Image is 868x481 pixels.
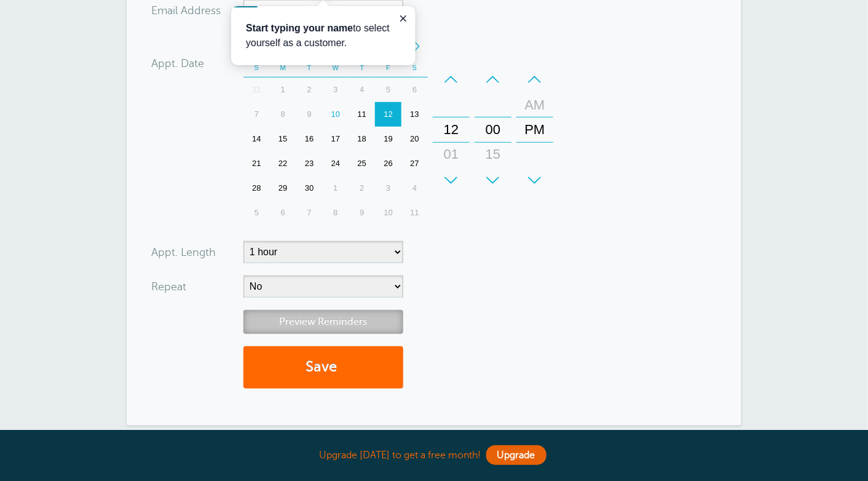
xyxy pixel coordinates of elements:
[349,201,375,225] div: 9
[151,5,173,16] span: Ema
[475,67,511,193] div: Minutes
[296,102,323,127] div: 9
[436,167,466,191] div: 02
[243,127,270,151] div: Sunday, September 14
[270,151,296,176] div: 22
[243,176,270,201] div: 28
[375,127,401,151] div: 19
[270,102,296,127] div: Monday, September 8
[478,117,508,142] div: 00
[349,151,375,176] div: 25
[323,78,349,102] div: 3
[243,201,270,225] div: 5
[349,78,375,102] div: Thursday, September 4
[323,201,349,225] div: Wednesday, October 8
[323,151,349,176] div: Wednesday, September 24
[243,151,270,176] div: Sunday, September 21
[323,151,349,176] div: 24
[243,127,270,151] div: 14
[243,151,270,176] div: 21
[349,176,375,201] div: Thursday, October 2
[349,102,375,127] div: Thursday, September 11
[323,127,349,151] div: 17
[375,176,401,201] div: 3
[433,67,470,193] div: Hours
[401,78,428,102] div: 6
[151,247,216,258] label: Appt. Length
[243,58,270,78] th: S
[270,102,296,127] div: 8
[243,78,270,102] div: Sunday, August 31
[270,201,296,225] div: Monday, October 6
[296,78,323,102] div: Tuesday, September 2
[296,127,323,151] div: Tuesday, September 16
[349,201,375,225] div: Thursday, October 9
[401,78,428,102] div: Saturday, September 6
[349,102,375,127] div: 11
[349,127,375,151] div: 18
[375,201,401,225] div: Friday, October 10
[375,151,401,176] div: 26
[270,151,296,176] div: Monday, September 22
[127,442,741,469] div: Upgrade [DATE] to get a free month!
[270,127,296,151] div: 15
[486,445,546,465] a: Upgrade
[243,176,270,201] div: Sunday, September 28
[349,176,375,201] div: 2
[349,58,375,78] th: T
[243,102,270,127] div: Sunday, September 7
[436,142,466,167] div: 01
[323,102,349,127] div: 10
[375,102,401,127] div: 12
[323,78,349,102] div: Wednesday, September 3
[296,151,323,176] div: 23
[375,151,401,176] div: Friday, September 26
[270,127,296,151] div: Monday, September 15
[296,127,323,151] div: 16
[243,201,270,225] div: Sunday, October 5
[270,176,296,201] div: Monday, September 29
[349,78,375,102] div: 4
[323,127,349,151] div: Wednesday, September 17
[270,201,296,225] div: 6
[323,176,349,201] div: 1
[401,201,428,225] div: 11
[296,58,323,78] th: T
[243,78,270,102] div: 31
[323,201,349,225] div: 8
[375,78,401,102] div: Friday, September 5
[349,127,375,151] div: Thursday, September 18
[323,102,349,127] div: Today, Wednesday, September 10
[270,78,296,102] div: Monday, September 1
[296,176,323,201] div: Tuesday, September 30
[520,93,550,117] div: AM
[173,5,201,16] span: il Add
[243,346,403,389] button: Save
[375,58,401,78] th: F
[478,142,508,167] div: 15
[401,151,428,176] div: Saturday, September 27
[296,151,323,176] div: Tuesday, September 23
[296,201,323,225] div: Tuesday, October 7
[375,201,401,225] div: 10
[296,201,323,225] div: 7
[520,117,550,142] div: PM
[375,127,401,151] div: Friday, September 19
[401,127,428,151] div: Saturday, September 20
[406,34,428,58] div: Next Year
[231,6,416,65] iframe: tooltip
[401,176,428,201] div: Saturday, October 4
[151,58,204,69] label: Appt. Date
[296,176,323,201] div: 30
[349,151,375,176] div: Thursday, September 25
[323,58,349,78] th: W
[401,102,428,127] div: Saturday, September 13
[270,78,296,102] div: 1
[375,78,401,102] div: 5
[243,310,403,334] a: Preview Reminders
[401,176,428,201] div: 4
